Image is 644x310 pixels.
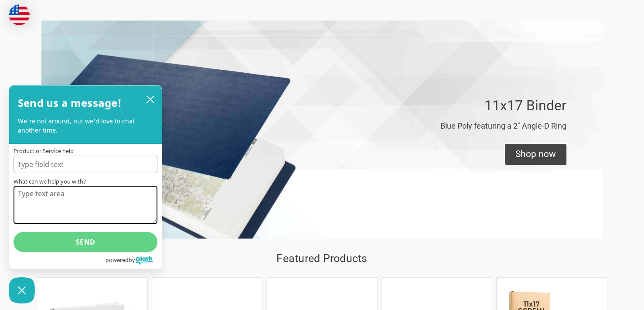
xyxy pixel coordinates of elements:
button: Close Chatbox [9,277,35,303]
a: Powered by Olark [106,252,162,269]
button: close chatbox [143,93,157,106]
div: olark chatbox [9,85,162,269]
div: Shop now [505,144,566,165]
img: duty and tax information for United States [9,4,30,25]
input: Product or Service help [14,156,157,173]
p: 11x17 Binder [484,95,566,116]
button: Send [14,232,157,252]
h2: Featured Products [37,250,607,267]
p: Blue Poly featuring a 2" Angle-D Ring [440,120,566,132]
div: Shop now [515,147,556,161]
iframe: Google Customer Reviews [572,286,644,310]
textarea: What can we help you with? [14,186,157,224]
h2: Send us a message! [18,94,122,112]
span: powered [106,254,129,266]
label: Product or Service help [14,148,157,154]
p: We're not around, but we'd love to chat another time. [18,117,153,135]
span: by [129,254,135,266]
label: What can we help you with? [14,179,157,184]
